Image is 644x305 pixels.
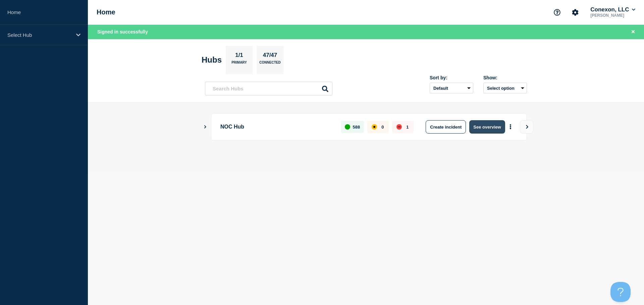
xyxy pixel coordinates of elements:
[205,82,332,95] input: Search Hubs
[220,120,333,134] p: NOC Hub
[345,124,350,130] div: up
[372,124,377,130] div: affected
[406,125,409,130] p: 1
[97,29,148,34] span: Signed in successfully
[353,125,360,130] p: 588
[381,125,384,130] p: 0
[550,5,564,19] button: Support
[426,120,466,134] button: Create incident
[520,120,533,134] button: View
[204,125,207,130] button: Show Connected Hubs
[430,83,473,93] select: Sort by
[506,121,515,133] button: More actions
[629,28,637,36] button: Close banner
[259,61,280,68] p: Connected
[589,13,637,18] p: [PERSON_NAME]
[469,120,505,134] button: See overview
[231,61,247,68] p: Primary
[233,52,246,61] p: 1/1
[610,282,631,302] iframe: Help Scout Beacon - Open
[260,52,280,61] p: 47/47
[589,6,637,13] button: Conexon, LLC
[483,83,527,93] button: Select option
[430,75,473,80] div: Sort by:
[202,55,222,65] h2: Hubs
[7,32,72,38] p: Select Hub
[568,5,582,19] button: Account settings
[396,124,402,130] div: down
[483,75,527,80] div: Show:
[97,8,115,16] h1: Home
